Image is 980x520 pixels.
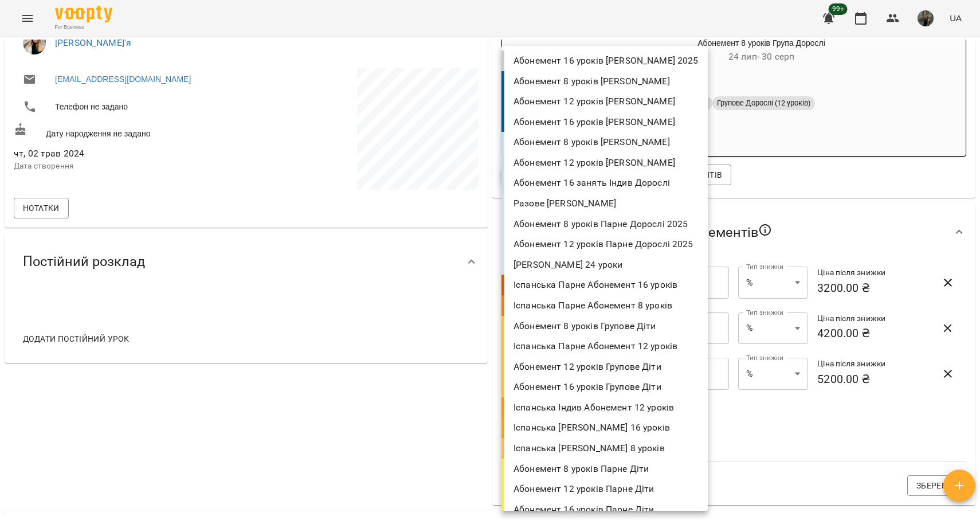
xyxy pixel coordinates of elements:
li: Абонемент 12 уроків [PERSON_NAME] [501,153,708,173]
li: Абонемент 8 уроків Парне Дорослі 2025 [501,214,708,234]
li: Іспанська [PERSON_NAME] 16 уроків [501,417,708,438]
li: Абонемент 12 уроків [PERSON_NAME] [501,91,708,112]
li: Абонемент 12 уроків Парне Діти [501,479,708,499]
li: Абонемент 8 уроків [PERSON_NAME] [501,71,708,92]
li: Абонемент 8 уроків [PERSON_NAME] [501,132,708,153]
li: Абонемент 12 уроків Парне Дорослі 2025 [501,234,708,255]
li: Абонемент 8 уроків Парне Діти [501,459,708,479]
li: [PERSON_NAME] 24 уроки [501,255,708,275]
li: Абонемент 12 уроків Групове Діти [501,357,708,377]
li: Абонемент 16 занять Індив Дорослі [501,173,708,193]
li: Іспанська Індив Абонемент 12 уроків [501,397,708,418]
li: Разове [PERSON_NAME] [501,193,708,214]
li: Абонемент 16 уроків [PERSON_NAME] [501,112,708,132]
li: Абонемент 8 уроків Групове Діти [501,316,708,337]
li: Абонемент 16 уроків Парне Діти [501,499,708,520]
li: Іспанська Парне Абонемент 12 уроків [501,336,708,357]
li: Іспанська [PERSON_NAME] 8 уроків [501,438,708,459]
li: Іспанська Парне Абонемент 16 уроків [501,275,708,295]
li: Абонемент 16 уроків [PERSON_NAME] 2025 [501,50,708,71]
li: Іспанська Парне Абонемент 8 уроків [501,295,708,316]
li: Абонемент 16 уроків Групове Діти [501,377,708,397]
